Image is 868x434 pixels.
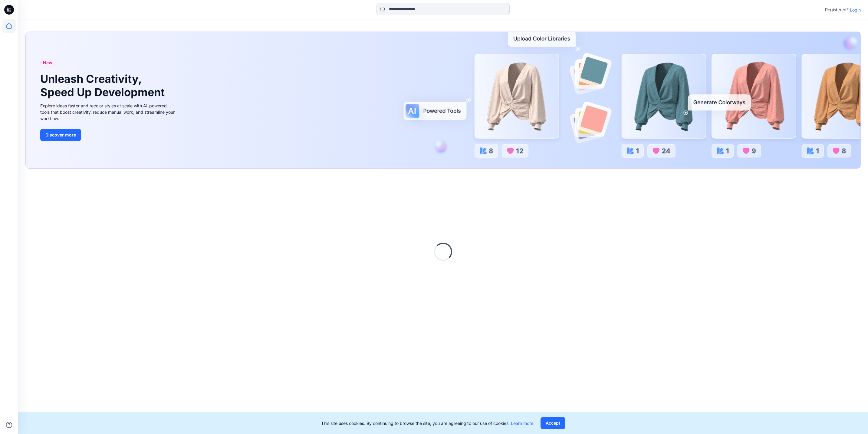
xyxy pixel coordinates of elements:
[321,420,533,426] p: This site uses cookies. By continuing to browse the site, you are agreeing to our use of cookies.
[541,417,565,429] button: Accept
[43,59,52,66] span: New
[850,7,861,13] p: Login
[40,72,167,99] h1: Unleash Creativity, Speed Up Development
[511,421,533,426] a: Learn more
[825,6,849,13] p: Registered?
[40,129,176,141] a: Discover more
[40,103,176,122] div: Explore ideas faster and recolor styles at scale with AI-powered tools that boost creativity, red...
[40,129,81,141] button: Discover more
